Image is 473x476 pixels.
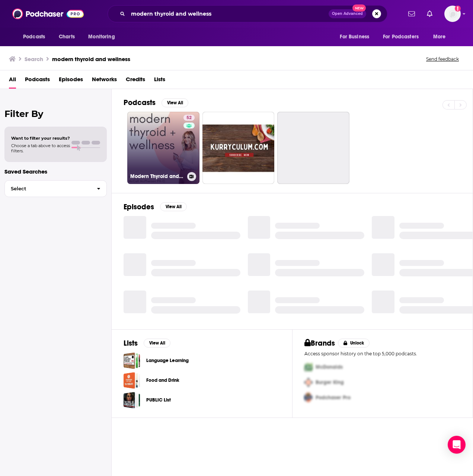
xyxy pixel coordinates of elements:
img: Podchaser - Follow, Share and Rate Podcasts [12,7,84,21]
button: View All [144,339,170,348]
span: Podcasts [23,32,45,42]
a: Podcasts [25,73,50,89]
h2: Podcasts [124,98,156,107]
a: 52Modern Thyroid and Wellness [127,112,199,184]
svg: Add a profile image [455,6,461,12]
button: Unlock [338,339,370,348]
img: Third Pro Logo [301,390,316,405]
h3: modern thyroid and wellness [52,55,130,63]
a: Show notifications dropdown [424,7,435,20]
span: Select [5,186,91,191]
span: Want to filter your results? [11,136,70,141]
span: Charts [59,32,75,42]
h2: Lists [124,339,138,348]
a: Food and Drink [124,372,140,389]
h3: Modern Thyroid and Wellness [130,173,184,180]
span: Monitoring [88,32,115,42]
a: PUBLIC List [146,396,171,404]
span: New [352,4,366,12]
h2: Filter By [4,108,107,119]
h3: Search [25,55,43,63]
p: Saved Searches [4,168,107,175]
span: 52 [186,114,192,122]
button: Select [4,180,107,197]
a: Show notifications dropdown [405,7,418,20]
a: Charts [54,30,79,44]
span: More [433,32,446,42]
button: Open AdvancedNew [329,9,366,18]
a: Credits [126,73,145,89]
img: User Profile [444,6,461,22]
a: Networks [92,73,117,89]
button: open menu [378,30,429,44]
span: Burger King [316,379,344,385]
img: Second Pro Logo [301,375,316,390]
input: Search podcasts, credits, & more... [128,8,329,20]
button: open menu [83,30,124,44]
a: Lists [154,73,165,89]
h2: Brands [304,339,335,348]
span: Logged in as Ashley_Beenen [444,6,461,22]
a: Language Learning [146,356,189,365]
button: View All [160,202,187,211]
span: McDonalds [316,364,343,370]
a: PodcastsView All [124,98,188,107]
div: Open Intercom Messenger [448,436,466,454]
img: First Pro Logo [301,359,316,375]
span: Podchaser Pro [316,394,351,401]
span: For Podcasters [383,32,419,42]
a: ListsView All [124,339,170,348]
button: open menu [428,30,455,44]
button: View All [162,98,188,107]
div: Search podcasts, credits, & more... [108,5,387,22]
button: open menu [18,30,55,44]
a: Food and Drink [146,376,179,384]
button: Show profile menu [444,6,461,22]
p: Access sponsor history on the top 5,000 podcasts. [304,351,461,356]
a: Language Learning [124,352,140,369]
span: For Business [340,32,369,42]
button: Send feedback [424,56,461,62]
a: PUBLIC List [124,392,140,409]
a: All [9,73,16,89]
a: 52 [183,115,195,121]
h2: Episodes [124,202,154,212]
span: Open Advanced [332,12,363,16]
a: Episodes [59,73,83,89]
span: Choose a tab above to access filters. [11,143,70,153]
button: open menu [335,30,378,44]
a: EpisodesView All [124,202,187,212]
